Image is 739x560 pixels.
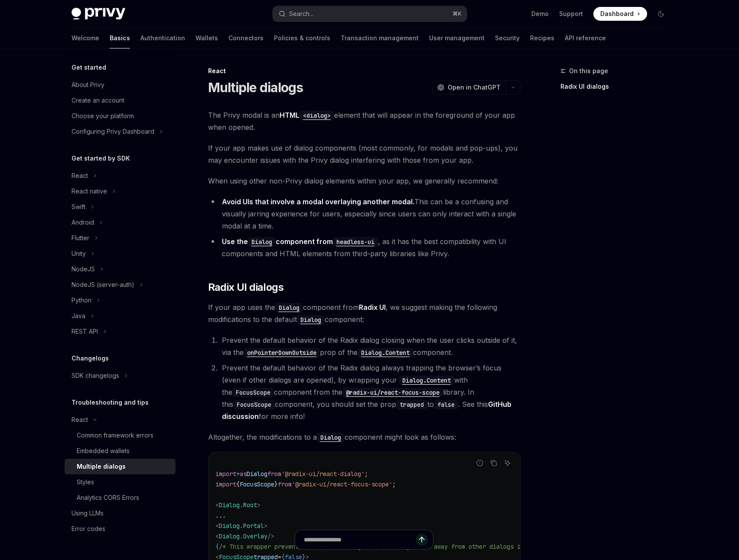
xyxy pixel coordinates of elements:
code: FocusScope [232,388,274,397]
a: Styles [65,474,176,490]
a: Radix UI dialogs [560,80,675,93]
span: } [274,480,278,488]
div: NodeJS (server-auth) [72,280,134,290]
a: Analytics CORS Errors [65,490,176,505]
a: Dialog.Content [397,376,454,384]
button: Toggle dark mode [654,7,668,21]
button: Toggle React section [65,412,176,428]
span: If your app uses the component from , we suggest making the following modifications to the defaul... [208,301,521,325]
strong: Avoid UIs that involve a modal overlaying another modal. [222,197,414,206]
button: Toggle React native section [65,183,176,199]
span: > [264,522,267,530]
span: ⌘ K [453,10,462,17]
a: Create an account [65,93,176,108]
div: Search... [289,9,313,19]
a: Dialog.Content [358,348,413,357]
code: Dialog.Content [358,348,413,357]
img: dark logo [72,8,125,20]
h1: Multiple dialogs [208,80,303,95]
span: import [215,470,236,478]
div: React [72,415,88,425]
a: Dialog [248,237,276,246]
code: false [434,400,458,409]
a: Authentication [140,28,185,48]
code: Dialog.Content [399,376,454,385]
button: Toggle Unity section [65,246,176,261]
a: API reference [565,28,606,48]
a: Wallets [195,28,218,48]
a: Radix UI [359,303,386,312]
a: Dialog [275,303,303,312]
span: If your app makes use of dialog components (most commonly, for modals and pop-ups), you may encou... [208,142,521,166]
button: Ask AI [502,457,513,469]
code: Dialog [275,303,303,312]
a: Dialog [297,315,325,324]
button: Toggle Configuring Privy Dashboard section [65,124,176,139]
span: from [278,480,292,488]
span: FocusScope [240,480,274,488]
button: Report incorrect code [474,457,485,469]
strong: Use the component from [222,237,378,246]
a: Embedded wallets [65,443,176,459]
span: When using other non-Privy dialog elements within your app, we generally recommend: [208,175,521,187]
span: '@radix-ui/react-focus-scope' [292,480,392,488]
button: Toggle React section [65,168,176,183]
code: headless-ui [333,237,378,247]
button: Toggle Android section [65,215,176,230]
span: as [240,470,247,478]
div: Styles [77,477,94,487]
strong: Radix UI [359,303,386,312]
div: SDK changelogs [72,370,119,381]
code: Dialog [248,237,276,247]
button: Send message [416,534,428,546]
a: Transaction management [341,28,419,48]
span: Radix UI dialogs [208,280,283,294]
a: Recipes [530,28,554,48]
div: Unity [72,248,86,259]
div: Configuring Privy Dashboard [72,126,154,137]
span: The Privy modal is an element that will appear in the foreground of your app when opened. [208,109,521,133]
code: trapped [396,400,427,409]
div: Create an account [72,95,124,106]
div: Android [72,217,94,228]
span: ... [215,512,226,519]
a: Dialog [317,433,345,441]
button: Toggle Swift section [65,199,176,215]
div: React [208,67,521,75]
div: Choose your platform [72,111,134,121]
span: ; [365,470,368,478]
a: Demo [531,10,549,18]
a: HTML<dialog> [280,111,334,119]
code: <dialog> [300,111,334,120]
span: Open in ChatGPT [448,83,501,92]
a: Security [495,28,520,48]
a: Policies & controls [274,28,330,48]
a: Common framework errors [65,428,176,443]
code: FocusScope [233,400,275,409]
div: NodeJS [72,264,95,274]
span: Dashboard [600,10,634,18]
span: Altogether, the modifications to a component might look as follows: [208,431,521,443]
li: This can be a confusing and visually jarring experience for users, especially since users can onl... [208,196,521,232]
span: Dialog.Root [219,501,257,509]
li: , as it has the best compatibility with UI components and HTML elements from third-party librarie... [208,235,521,260]
input: Ask a question... [304,530,416,549]
button: Open search [273,6,467,22]
div: React [72,171,88,181]
a: User management [429,28,485,48]
a: Dashboard [593,7,647,21]
div: Analytics CORS Errors [77,492,139,503]
h5: Troubleshooting and tips [72,397,149,408]
code: onPointerDownOutside [244,348,320,357]
span: Dialog.Portal [219,522,264,530]
div: Multiple dialogs [77,461,126,472]
a: Support [559,10,583,18]
code: @radix-ui/react-focus-scope [342,388,443,397]
span: > [257,501,260,509]
div: Flutter [72,233,89,243]
button: Toggle NodeJS section [65,261,176,277]
div: Using LLMs [72,508,104,518]
span: On this page [569,66,608,76]
button: Copy the contents from the code block [488,457,499,469]
a: Basics [110,28,130,48]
